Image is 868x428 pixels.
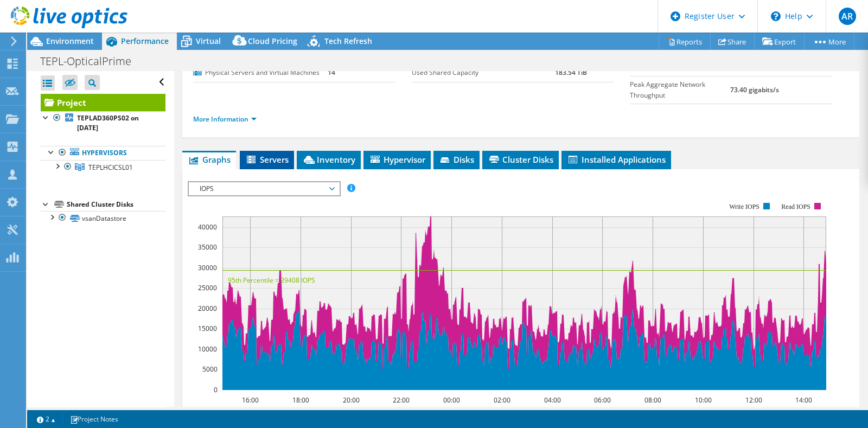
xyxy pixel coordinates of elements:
b: TEPLAD360PS02 on [DATE] [77,113,139,132]
b: 73.40 gigabits/s [730,85,779,94]
text: 10000 [198,344,217,354]
span: Servers [245,154,289,165]
a: TEPLAD360PS02 on [DATE] [41,111,165,135]
text: 10:00 [695,395,712,405]
a: Export [754,33,805,50]
b: 183.54 TiB [555,68,587,77]
span: Disks [439,154,474,165]
span: Tech Refresh [324,36,372,46]
text: Write IOPS [729,203,759,210]
label: Physical Servers and Virtual Machines [193,67,328,78]
span: Installed Applications [567,154,666,165]
text: 0 [214,385,218,394]
text: 04:00 [544,395,561,405]
label: Peak Aggregate Network Throughput [630,79,730,101]
a: More [804,33,854,50]
a: Share [710,33,755,50]
text: 06:00 [594,395,611,405]
text: 00:00 [443,395,460,405]
div: Shared Cluster Disks [67,198,165,211]
text: 15000 [198,324,217,333]
span: Cloud Pricing [248,36,297,46]
a: TEPLHCICSL01 [41,160,165,174]
text: 30000 [198,263,217,272]
text: 40000 [198,222,217,232]
span: Performance [121,36,169,46]
a: Hypervisors [41,146,165,160]
svg: \n [771,11,781,21]
a: vsanDatastore [41,211,165,225]
label: Used Shared Capacity [412,67,555,78]
span: Cluster Disks [488,154,553,165]
text: 18:00 [292,395,309,405]
text: 02:00 [494,395,510,405]
h1: TEPL-OpticalPrime [35,55,148,67]
a: 2 [29,412,63,426]
text: 95th Percentile = 29408 IOPS [228,276,315,285]
b: 14 [328,68,335,77]
text: Read IOPS [782,203,811,210]
span: IOPS [194,182,334,195]
text: 12:00 [745,395,762,405]
span: Environment [46,36,94,46]
span: Virtual [196,36,221,46]
text: 20000 [198,304,217,313]
span: TEPLHCICSL01 [88,163,133,172]
a: Reports [659,33,711,50]
a: Project [41,94,165,111]
a: Project Notes [62,412,126,426]
text: 08:00 [644,395,661,405]
text: 25000 [198,283,217,292]
span: Inventory [302,154,355,165]
text: 35000 [198,242,217,252]
text: 16:00 [242,395,259,405]
text: 14:00 [795,395,812,405]
text: 5000 [202,365,218,374]
span: Hypervisor [369,154,425,165]
span: Graphs [188,154,231,165]
text: 20:00 [343,395,360,405]
text: 22:00 [393,395,410,405]
a: More Information [193,114,257,124]
span: AR [839,8,856,25]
